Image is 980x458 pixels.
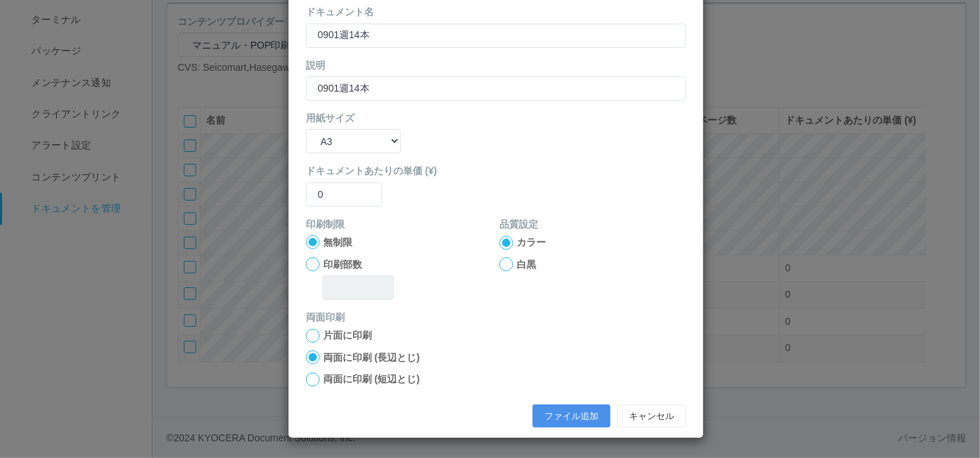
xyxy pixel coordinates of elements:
label: カラー [517,235,546,250]
label: 品質設定 [499,217,538,232]
label: ドキュメント名 [306,5,374,19]
label: 印刷部数 [323,257,362,272]
label: 両面印刷 [306,310,345,325]
button: ファイル追加 [533,405,610,428]
label: 用紙サイズ [306,111,354,126]
label: 両面に印刷 (短辺とじ) [323,372,420,387]
label: ドキュメントあたりの単価 (¥) [306,164,686,178]
label: 両面に印刷 (長辺とじ) [323,350,420,365]
label: 無制限 [323,235,352,250]
label: 説明 [306,58,325,73]
label: 印刷制限 [306,217,345,232]
button: キャンセル [617,405,686,428]
label: 白黒 [517,257,536,272]
label: 片面に印刷 [323,328,372,343]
